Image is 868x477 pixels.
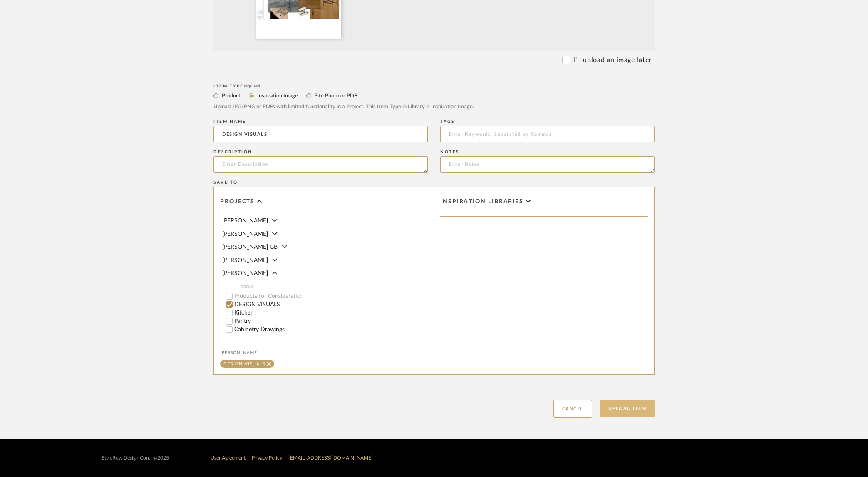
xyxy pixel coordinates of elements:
[252,455,282,460] a: Privacy Policy
[256,91,298,100] label: Inspiration Image
[600,400,655,417] button: Upload Item
[222,270,268,276] span: [PERSON_NAME]
[222,218,268,224] span: [PERSON_NAME]
[102,455,169,461] div: StyleRow Design Corp. ©2025
[440,198,523,205] span: Inspiration libraries
[223,362,265,366] div: DESIGN VISUALS
[213,126,428,142] input: Enter Name
[211,455,246,460] a: User Agreement
[220,350,428,355] div: [PERSON_NAME]
[213,180,655,185] div: Save To
[213,90,655,101] mat-radio-group: Select item type
[440,150,655,155] div: Notes
[440,119,655,124] div: Tags
[213,84,655,89] div: Item Type
[234,335,428,341] label: Exterior
[244,84,260,88] span: required
[574,55,652,65] label: I'll upload an image later
[553,400,592,418] button: Cancel
[222,257,268,263] span: [PERSON_NAME]
[221,91,241,100] label: Product
[440,126,655,142] input: Enter Keywords, Separated by Commas
[234,310,428,316] label: Kitchen
[234,327,428,332] label: Cabinetry Drawings
[222,244,278,250] span: [PERSON_NAME] GB
[314,91,357,100] label: Site Photo or PDF
[222,231,268,237] span: [PERSON_NAME]
[213,119,428,124] div: Item name
[288,455,373,460] a: [EMAIL_ADDRESS][DOMAIN_NAME]
[213,103,655,111] div: Upload JPG/PNG or PDFs with limited functionality in a Project. This Item Type in Library is Insp...
[234,318,428,324] label: Pantry
[234,302,428,307] label: DESIGN VISUALS
[220,198,255,205] span: Projects
[240,284,428,290] span: ROOM
[213,150,428,155] div: Description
